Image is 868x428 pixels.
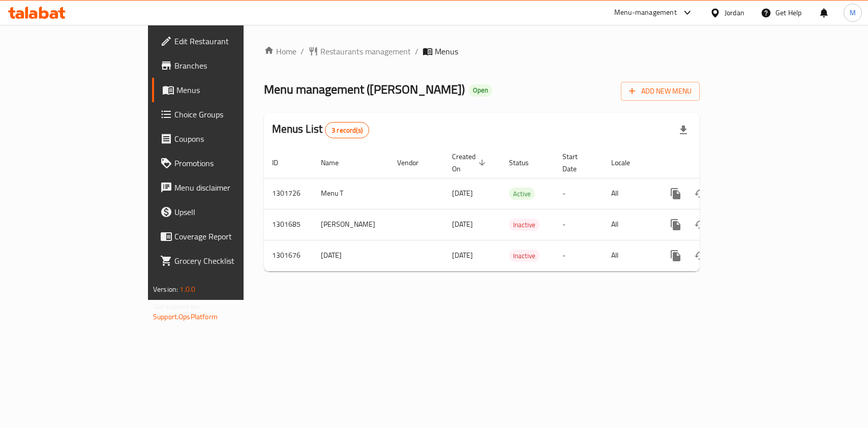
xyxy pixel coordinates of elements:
[264,45,700,57] nav: breadcrumb
[509,250,540,262] span: Inactive
[621,82,700,101] button: Add New Menu
[397,157,432,169] span: Vendor
[174,35,285,47] span: Edit Restaurant
[611,157,643,169] span: Locale
[321,157,352,169] span: Name
[174,206,285,218] span: Upsell
[509,219,540,231] div: Inactive
[174,133,285,145] span: Coupons
[688,212,712,237] button: Change Status
[153,300,200,313] span: Get support on:
[554,178,603,209] td: -
[152,175,293,200] a: Menu disclaimer
[554,209,603,240] td: -
[176,84,285,96] span: Menus
[313,178,389,209] td: Menu T
[562,150,591,175] span: Start Date
[152,200,293,224] a: Upsell
[509,219,540,231] span: Inactive
[174,181,285,194] span: Menu disclaimer
[174,108,285,120] span: Choice Groups
[671,118,696,142] div: Export file
[152,78,293,102] a: Menus
[264,78,465,101] span: Menu management ( [PERSON_NAME] )
[153,283,178,296] span: Version:
[415,45,418,57] li: /
[174,157,285,169] span: Promotions
[152,127,293,151] a: Coupons
[603,178,655,209] td: All
[655,147,769,178] th: Actions
[603,240,655,271] td: All
[325,122,369,138] div: Total records count
[629,85,692,98] span: Add New Menu
[435,45,458,57] span: Menus
[725,7,744,18] div: Jordan
[509,188,535,200] span: Active
[301,45,304,57] li: /
[174,59,285,72] span: Branches
[320,45,411,57] span: Restaurants management
[152,102,293,127] a: Choice Groups
[688,243,712,268] button: Change Status
[313,209,389,240] td: [PERSON_NAME]
[308,45,411,57] a: Restaurants management
[152,53,293,78] a: Branches
[469,86,492,95] span: Open
[554,240,603,271] td: -
[850,7,856,18] span: M
[152,151,293,175] a: Promotions
[664,181,688,206] button: more
[152,224,293,249] a: Coverage Report
[152,249,293,273] a: Grocery Checklist
[152,29,293,53] a: Edit Restaurant
[272,157,291,169] span: ID
[688,181,712,206] button: Change Status
[469,84,492,97] div: Open
[325,126,369,135] span: 3 record(s)
[452,150,489,175] span: Created On
[174,230,285,242] span: Coverage Report
[153,310,218,323] a: Support.OpsPlatform
[603,209,655,240] td: All
[614,7,677,19] div: Menu-management
[179,283,195,296] span: 1.0.0
[452,218,473,231] span: [DATE]
[272,121,369,138] h2: Menus List
[313,240,389,271] td: [DATE]
[174,255,285,267] span: Grocery Checklist
[664,243,688,268] button: more
[452,187,473,200] span: [DATE]
[664,212,688,237] button: more
[509,157,542,169] span: Status
[264,147,769,271] table: enhanced table
[452,249,473,262] span: [DATE]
